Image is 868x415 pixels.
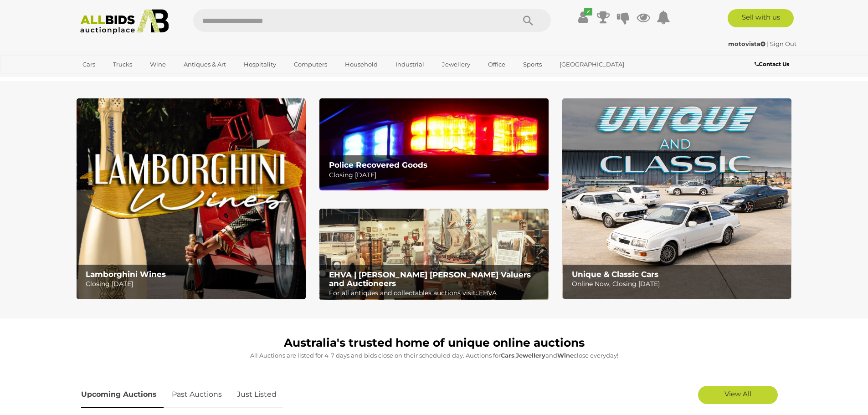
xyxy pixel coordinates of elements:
[724,389,751,398] span: View All
[505,9,551,32] button: Search
[728,40,767,47] a: motovista
[554,57,630,72] a: [GEOGRAPHIC_DATA]
[319,98,549,190] a: Police Recovered Goods Police Recovered Goods Closing [DATE]
[319,209,549,301] img: EHVA | Evans Hastings Valuers and Auctioneers
[77,98,306,299] img: Lamborghini Wines
[436,57,476,72] a: Jewellery
[755,59,791,69] a: Contact Us
[86,278,300,290] p: Closing [DATE]
[501,352,514,359] strong: Cars
[770,40,796,47] a: Sign Out
[81,350,787,361] p: All Auctions are listed for 4-7 days and bids close on their scheduled day. Auctions for , and cl...
[576,9,590,26] a: ✔
[86,270,166,279] b: Lamborghini Wines
[230,381,283,408] a: Just Listed
[728,40,765,47] strong: motovista
[329,169,544,181] p: Closing [DATE]
[390,57,430,72] a: Industrial
[572,270,658,279] b: Unique & Classic Cars
[77,57,101,72] a: Cars
[107,57,138,72] a: Trucks
[329,270,531,288] b: EHVA | [PERSON_NAME] [PERSON_NAME] Valuers and Auctioneers
[81,381,164,408] a: Upcoming Auctions
[319,98,549,190] img: Police Recovered Goods
[516,352,545,359] strong: Jewellery
[728,9,794,27] a: Sell with us
[767,40,769,47] span: |
[238,57,282,72] a: Hospitality
[178,57,232,72] a: Antiques & Art
[329,160,427,169] b: Police Recovered Goods
[557,352,574,359] strong: Wine
[584,8,592,15] i: ✔
[165,381,229,408] a: Past Auctions
[482,57,511,72] a: Office
[698,386,778,404] a: View All
[572,278,786,290] p: Online Now, Closing [DATE]
[339,57,384,72] a: Household
[288,57,333,72] a: Computers
[81,337,787,349] h1: Australia's trusted home of unique online auctions
[329,287,544,299] p: For all antiques and collectables auctions visit: EHVA
[562,98,791,299] img: Unique & Classic Cars
[75,9,174,34] img: Allbids.com.au
[319,209,549,301] a: EHVA | Evans Hastings Valuers and Auctioneers EHVA | [PERSON_NAME] [PERSON_NAME] Valuers and Auct...
[562,98,791,299] a: Unique & Classic Cars Unique & Classic Cars Online Now, Closing [DATE]
[517,57,548,72] a: Sports
[755,61,789,67] b: Contact Us
[77,98,306,299] a: Lamborghini Wines Lamborghini Wines Closing [DATE]
[144,57,172,72] a: Wine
